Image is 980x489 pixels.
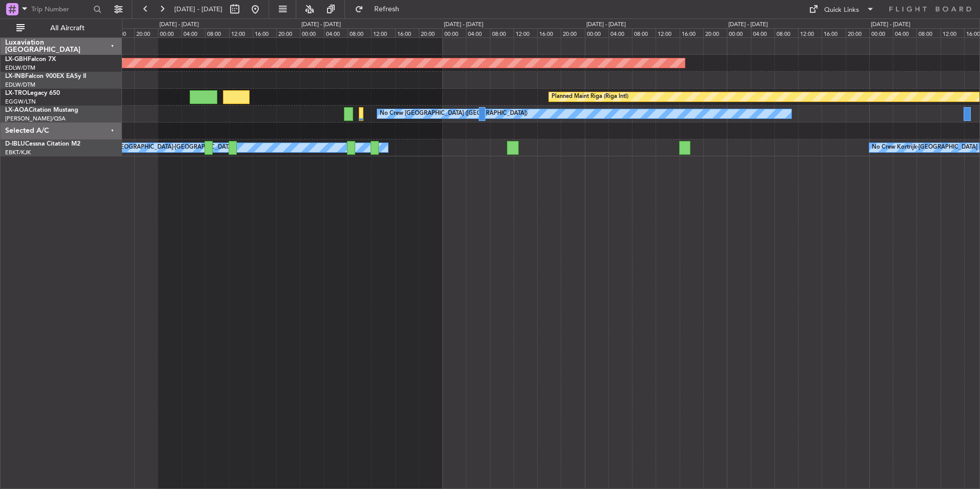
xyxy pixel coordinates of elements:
[728,21,768,29] div: [DATE] - [DATE]
[31,2,90,17] input: Trip Number
[301,21,341,29] div: [DATE] - [DATE]
[798,28,822,37] div: 12:00
[5,73,25,79] span: LX-INB
[537,28,561,37] div: 16:00
[253,28,276,37] div: 16:00
[893,28,916,37] div: 04:00
[5,141,80,147] a: D-IBLUCessna Citation M2
[680,28,703,37] div: 16:00
[804,1,880,17] button: Quick Links
[5,107,78,113] a: LX-AOACitation Mustang
[5,149,31,156] a: EBKT/KJK
[869,28,893,37] div: 00:00
[442,28,466,37] div: 00:00
[5,107,29,113] span: LX-AOA
[95,140,234,155] div: Owner [GEOGRAPHIC_DATA]-[GEOGRAPHIC_DATA]
[11,20,111,36] button: All Aircraft
[490,28,514,37] div: 08:00
[365,6,409,13] span: Refresh
[229,28,253,37] div: 12:00
[134,28,158,37] div: 20:00
[276,28,300,37] div: 20:00
[514,28,537,37] div: 12:00
[395,28,419,37] div: 16:00
[181,28,205,37] div: 04:00
[5,56,28,63] span: LX-GBH
[174,5,222,14] span: [DATE] - [DATE]
[5,81,35,89] a: EDLW/DTM
[703,28,727,37] div: 20:00
[552,89,628,105] div: Planned Maint Riga (Riga Intl)
[751,28,774,37] div: 04:00
[5,90,27,96] span: LX-TRO
[5,64,35,72] a: EDLW/DTM
[348,28,371,37] div: 08:00
[350,1,412,17] button: Refresh
[444,21,483,29] div: [DATE] - [DATE]
[5,141,25,147] span: D-IBLU
[5,98,36,106] a: EGGW/LTN
[916,28,940,37] div: 08:00
[110,28,134,37] div: 16:00
[324,28,348,37] div: 04:00
[941,28,964,37] div: 12:00
[5,90,60,96] a: LX-TROLegacy 650
[5,73,86,79] a: LX-INBFalcon 900EX EASy II
[822,28,845,37] div: 16:00
[371,28,395,37] div: 12:00
[608,28,632,37] div: 04:00
[300,28,323,37] div: 00:00
[561,28,584,37] div: 20:00
[5,56,56,63] a: LX-GBHFalcon 7X
[205,28,229,37] div: 08:00
[846,28,869,37] div: 20:00
[824,5,859,15] div: Quick Links
[586,21,626,29] div: [DATE] - [DATE]
[466,28,489,37] div: 04:00
[158,28,181,37] div: 00:00
[27,25,108,32] span: All Aircraft
[5,115,66,123] a: [PERSON_NAME]/QSA
[872,140,977,155] div: No Crew Kortrijk-[GEOGRAPHIC_DATA]
[871,21,910,29] div: [DATE] - [DATE]
[774,28,798,37] div: 08:00
[159,21,199,29] div: [DATE] - [DATE]
[585,28,608,37] div: 00:00
[380,106,527,121] div: No Crew [GEOGRAPHIC_DATA] ([GEOGRAPHIC_DATA])
[656,28,679,37] div: 12:00
[419,28,442,37] div: 20:00
[632,28,656,37] div: 08:00
[727,28,750,37] div: 00:00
